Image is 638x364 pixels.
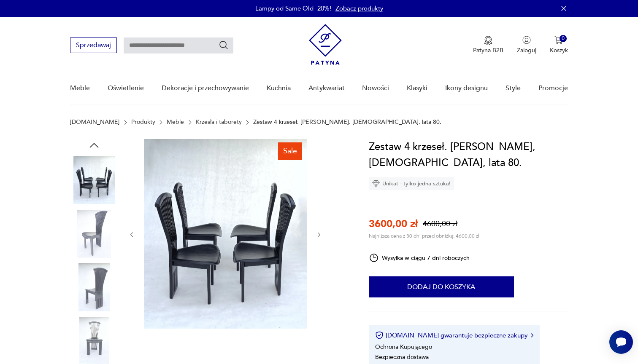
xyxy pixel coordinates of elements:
img: Zdjęcie produktu Zestaw 4 krzeseł. Pietro Costantini, Włochy, lata 80. [70,210,118,258]
a: Meble [167,119,184,126]
img: Ikona diamentu [372,180,380,187]
li: Ochrona Kupującego [375,343,432,351]
button: Dodaj do koszyka [369,276,514,297]
img: Zdjęcie produktu Zestaw 4 krzeseł. Pietro Costantini, Włochy, lata 80. [70,263,118,311]
a: Nowości [362,72,389,104]
li: Bezpieczna dostawa [375,353,429,361]
a: Oświetlenie [108,72,144,104]
button: Patyna B2B [473,36,503,54]
div: 0 [560,35,567,42]
a: Sprzedawaj [70,43,117,49]
div: Sale [278,142,302,160]
a: Ikony designu [445,72,488,104]
a: [DOMAIN_NAME] [70,119,119,126]
img: Ikona medalu [484,36,492,45]
button: Sprzedawaj [70,37,117,53]
div: Unikat - tylko jedna sztuka! [369,177,454,190]
a: Kuchnia [267,72,291,104]
a: Klasyki [407,72,427,104]
p: Lampy od Same Old -20%! [255,4,331,13]
p: 3600,00 zł [369,217,418,231]
img: Patyna - sklep z meblami i dekoracjami vintage [309,24,342,65]
a: Ikona medaluPatyna B2B [473,36,503,54]
a: Antykwariat [308,72,345,104]
iframe: Smartsupp widget button [609,330,633,354]
a: Krzesła i taborety [196,119,242,126]
img: Zdjęcie produktu Zestaw 4 krzeseł. Pietro Costantini, Włochy, lata 80. [70,156,118,204]
h1: Zestaw 4 krzeseł. [PERSON_NAME], [DEMOGRAPHIC_DATA], lata 80. [369,139,568,171]
div: Wysyłka w ciągu 7 dni roboczych [369,253,470,263]
a: Produkty [131,119,155,126]
button: [DOMAIN_NAME] gwarantuje bezpieczne zakupy [375,331,533,340]
a: Zobacz produkty [335,4,383,13]
a: Meble [70,72,90,104]
button: 0Koszyk [550,36,568,54]
img: Ikona certyfikatu [375,331,384,340]
img: Ikona koszyka [554,36,563,44]
img: Ikonka użytkownika [522,36,531,44]
img: Ikona strzałki w prawo [531,333,533,337]
p: Patyna B2B [473,46,503,54]
a: Promocje [538,72,568,104]
button: Szukaj [219,40,229,50]
p: Koszyk [550,46,568,54]
p: 4600,00 zł [423,219,457,229]
a: Dekoracje i przechowywanie [162,72,249,104]
a: Style [506,72,521,104]
p: Zaloguj [517,46,536,54]
p: Zestaw 4 krzeseł. [PERSON_NAME], [DEMOGRAPHIC_DATA], lata 80. [253,119,441,126]
img: Zdjęcie produktu Zestaw 4 krzeseł. Pietro Costantini, Włochy, lata 80. [144,139,307,329]
p: Najniższa cena z 30 dni przed obniżką: 4600,00 zł [369,233,479,239]
button: Zaloguj [517,36,536,54]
